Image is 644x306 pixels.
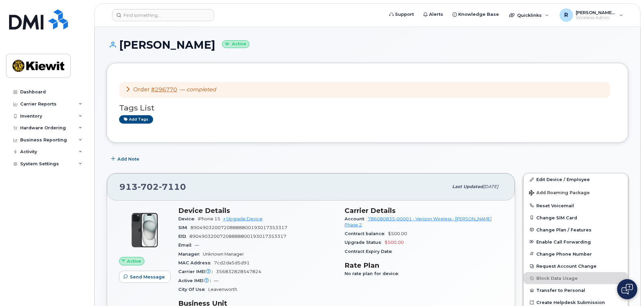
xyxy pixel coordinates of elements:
h1: [PERSON_NAME] [107,39,628,51]
span: Account [345,216,368,221]
h3: Tags List [119,104,616,112]
span: — [214,278,218,283]
span: — [195,243,199,248]
span: EID [178,234,189,239]
span: 702 [138,182,159,192]
span: Manager [178,252,203,257]
span: 7110 [159,182,186,192]
h3: Rate Plan [345,261,503,269]
span: Contract balance [345,231,388,236]
button: Change SIM Card [524,212,628,224]
h3: Carrier Details [345,207,503,215]
span: Leavenworth [208,287,237,292]
button: Add Roaming Package [524,185,628,199]
img: iPhone_15_Black.png [124,210,165,250]
button: Enable Call Forwarding [524,236,628,248]
span: 913 [119,182,186,192]
span: Unknown Manager [203,252,244,257]
span: Carrier IMEI [178,269,216,274]
span: $500.00 [385,240,404,245]
a: Edit Device / Employee [524,173,628,185]
em: completed [186,86,216,93]
span: iPhone 15 [198,216,220,221]
span: — [180,86,216,93]
span: Send Message [130,274,165,280]
span: 89049032007208888800193017353317 [190,225,287,230]
button: Change Plan / Features [524,224,628,236]
span: 7cd2da5d5d91 [214,260,250,265]
a: Add tags [119,115,153,124]
span: No rate plan for device [345,271,402,276]
span: Email [178,243,195,248]
button: Transfer to Personal [524,284,628,296]
button: Reset Voicemail [524,200,628,212]
span: Contract Expiry Date [345,249,395,254]
span: Active [127,258,141,264]
button: Add Note [107,153,145,165]
small: Active [222,40,249,48]
img: Open chat [621,284,633,295]
button: Block Data Usage [524,272,628,284]
span: 89049032007208888800193017353317 [189,234,286,239]
span: Add Roaming Package [529,190,590,196]
span: Last updated [452,184,483,189]
a: 786080835-00001 - Verizon Wireless - [PERSON_NAME] Phase 2 [345,216,492,227]
span: Change Plan / Features [536,227,592,232]
span: SIM [178,225,190,230]
a: #296770 [151,86,177,93]
span: Add Note [117,156,139,162]
span: Order [133,86,150,93]
h3: Device Details [178,207,336,215]
span: MAC Address [178,260,214,265]
span: Active IMEI [178,278,214,283]
button: Request Account Change [524,260,628,272]
span: Enable Call Forwarding [536,239,591,244]
span: $500.00 [388,231,407,236]
a: + Upgrade Device [223,216,262,221]
span: Device [178,216,198,221]
span: 356832828547824 [216,269,261,274]
button: Change Phone Number [524,248,628,260]
span: Upgrade Status [345,240,385,245]
button: Send Message [119,271,171,283]
span: City Of Use [178,287,208,292]
span: [DATE] [483,184,498,189]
